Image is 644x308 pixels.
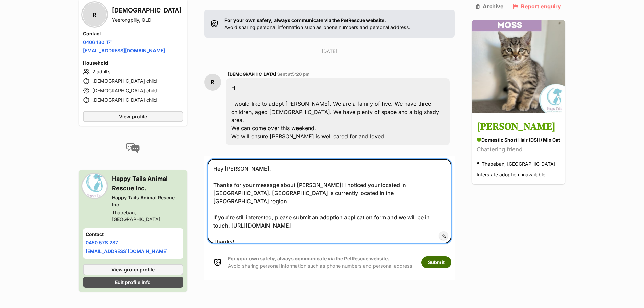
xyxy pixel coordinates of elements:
h4: Household [83,60,183,66]
img: conversation-icon-4a6f8262b818ee0b60e3300018af0b2d0b884aa5de6e9bcb8d3d4eeb1a70a7c4.svg [126,143,140,153]
li: [DEMOGRAPHIC_DATA] child [83,96,183,104]
button: Submit [421,256,451,268]
span: Sent at [277,72,310,77]
a: Report enquiry [513,3,561,9]
span: [DEMOGRAPHIC_DATA] [228,72,276,77]
div: Happy Tails Animal Rescue Inc. [112,194,183,208]
a: View group profile [83,264,183,275]
a: View profile [83,111,183,122]
img: Moss [472,20,565,113]
a: 0406 130 171 [83,39,113,45]
div: Thabeban, [GEOGRAPHIC_DATA] [477,160,555,169]
div: Hi I would like to adopt [PERSON_NAME]. We are a family of five. We have three children, aged [DE... [226,78,450,145]
span: View profile [119,113,147,120]
h3: [DEMOGRAPHIC_DATA] [112,6,182,15]
a: 0450 578 287 [86,240,118,245]
strong: For your own safety, always communicate via the PetRescue website. [228,256,389,261]
span: Interstate adoption unavailable [477,172,545,178]
li: [DEMOGRAPHIC_DATA] child [83,87,183,95]
li: [DEMOGRAPHIC_DATA] child [83,77,183,85]
a: Archive [476,3,504,9]
div: Domestic Short Hair (DSH) Mix Cat [477,137,560,144]
li: 2 adults [83,68,183,76]
h4: Contact [83,30,183,37]
h4: Contact [86,231,181,238]
strong: For your own safety, always communicate via the PetRescue website. [224,17,386,23]
span: 5:20 pm [292,72,310,77]
p: [DATE] [204,48,455,55]
div: R [204,74,221,91]
div: R [83,3,106,26]
h3: [PERSON_NAME] [477,120,560,135]
p: Avoid sharing personal information such as phone numbers and personal address. [228,255,414,269]
span: Edit profile info [115,279,151,286]
img: Happy Tails Animal Rescue Inc. profile pic [83,174,106,198]
div: Chattering friend [477,145,560,155]
a: [EMAIL_ADDRESS][DOMAIN_NAME] [86,248,168,254]
p: Avoid sharing personal information such as phone numbers and personal address. [224,17,410,31]
a: [EMAIL_ADDRESS][DOMAIN_NAME] [83,48,165,53]
span: View group profile [111,266,155,273]
h3: Happy Tails Animal Rescue Inc. [112,174,183,193]
div: Yeerongpilly, QLD [112,17,182,23]
a: Edit profile info [83,277,183,288]
div: Thabeban, [GEOGRAPHIC_DATA] [112,209,183,223]
a: [PERSON_NAME] Domestic Short Hair (DSH) Mix Cat Chattering friend Thabeban, [GEOGRAPHIC_DATA] Int... [472,115,565,185]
